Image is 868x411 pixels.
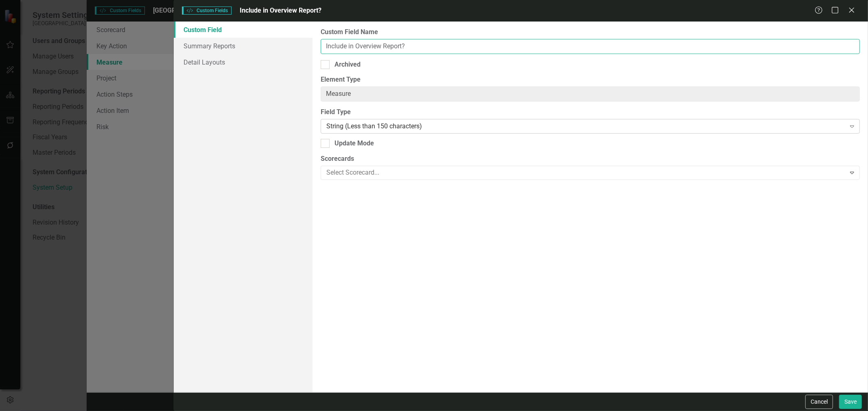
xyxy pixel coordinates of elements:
[240,6,321,14] span: Include in Overview Report?
[174,38,313,54] a: Summary Reports
[174,22,313,38] a: Custom Field
[839,395,862,409] button: Save
[174,54,313,70] a: Detail Layouts
[321,28,860,37] label: Custom Field Name
[321,75,860,84] label: Element Type
[326,122,846,131] div: String (Less than 150 characters)
[335,139,374,148] div: Update Mode
[335,60,361,69] div: Archived
[805,395,833,409] button: Cancel
[182,6,232,15] span: Custom Fields
[321,39,860,54] input: Custom Field Name
[321,108,860,117] label: Field Type
[321,154,860,164] label: Scorecards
